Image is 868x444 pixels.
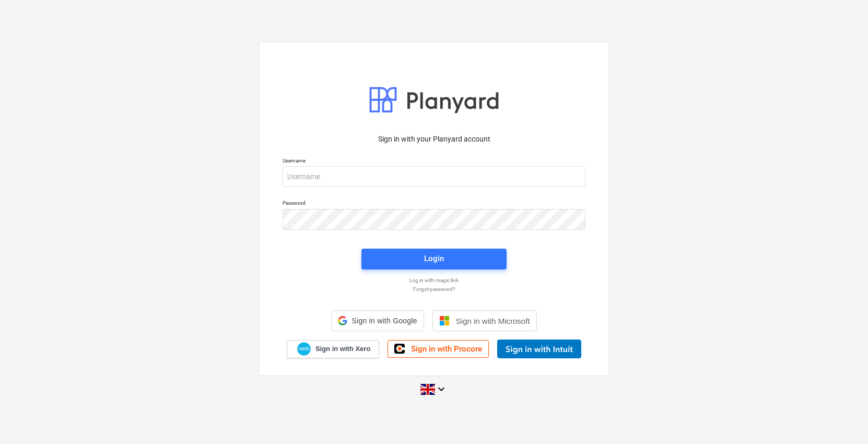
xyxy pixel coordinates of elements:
a: Sign in with Procore [388,340,489,358]
p: Sign in with your Planyard account [283,134,585,145]
span: Sign in with Microsoft [456,317,530,325]
p: Password [283,200,585,208]
a: Sign in with Xero [287,340,380,358]
span: Sign in with Google [351,317,417,325]
i: keyboard_arrow_down [435,383,448,395]
a: Log in with magic link [277,277,591,284]
p: Username [283,157,585,166]
div: Sign in with Google [331,310,424,331]
span: Sign in with Procore [411,344,482,354]
button: Login [361,249,507,270]
img: Microsoft logo [439,316,450,326]
a: Forgot password? [277,286,591,293]
span: Sign in with Xero [315,344,370,354]
input: Username [283,166,585,187]
img: Xero logo [297,342,311,356]
div: Login [424,252,444,265]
